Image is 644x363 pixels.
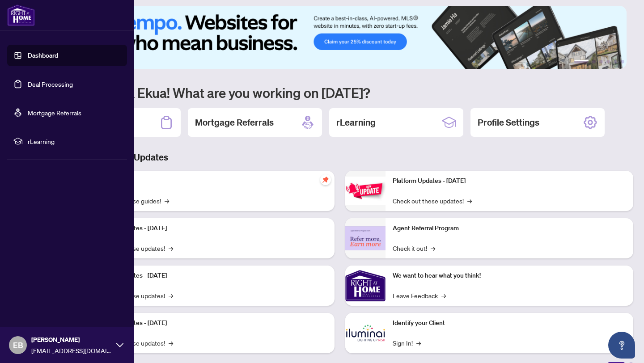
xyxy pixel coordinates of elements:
[345,313,386,353] img: Identify your Client
[165,196,169,206] span: →
[393,291,446,300] a: Leave Feedback→
[28,136,121,146] span: rLearning
[47,6,627,69] img: Slide 0
[608,332,635,359] button: Open asap
[94,224,327,233] p: Platform Updates - [DATE]
[606,60,610,63] button: 4
[393,243,435,253] a: Check it out!→
[467,196,472,206] span: →
[28,51,58,59] a: Dashboard
[574,60,589,63] button: 1
[47,151,633,164] h3: Brokerage & Industry Updates
[393,338,421,348] a: Sign In!→
[169,338,173,348] span: →
[28,80,73,88] a: Deal Processing
[7,4,35,26] img: logo
[393,318,626,328] p: Identify your Client
[336,116,376,129] h2: rLearning
[47,84,633,101] h1: Welcome back Ekua! What are you working on [DATE]?
[94,176,327,186] p: Self-Help
[431,243,435,253] span: →
[169,243,173,253] span: →
[31,346,112,355] span: [EMAIL_ADDRESS][DOMAIN_NAME]
[345,266,386,306] img: We want to hear what you think!
[599,60,603,63] button: 3
[169,291,173,300] span: →
[416,338,421,348] span: →
[393,176,626,186] p: Platform Updates - [DATE]
[195,116,274,129] h2: Mortgage Referrals
[441,291,446,300] span: →
[94,318,327,328] p: Platform Updates - [DATE]
[393,196,472,206] a: Check out these updates!→
[320,174,331,185] span: pushpin
[614,60,617,63] button: 5
[592,60,596,63] button: 2
[621,60,624,63] button: 6
[28,109,81,117] a: Mortgage Referrals
[31,335,112,345] span: [PERSON_NAME]
[345,226,386,251] img: Agent Referral Program
[345,177,386,205] img: Platform Updates - June 23, 2025
[393,271,626,281] p: We want to hear what you think!
[478,116,539,129] h2: Profile Settings
[393,224,626,233] p: Agent Referral Program
[94,271,327,281] p: Platform Updates - [DATE]
[13,339,23,351] span: EB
